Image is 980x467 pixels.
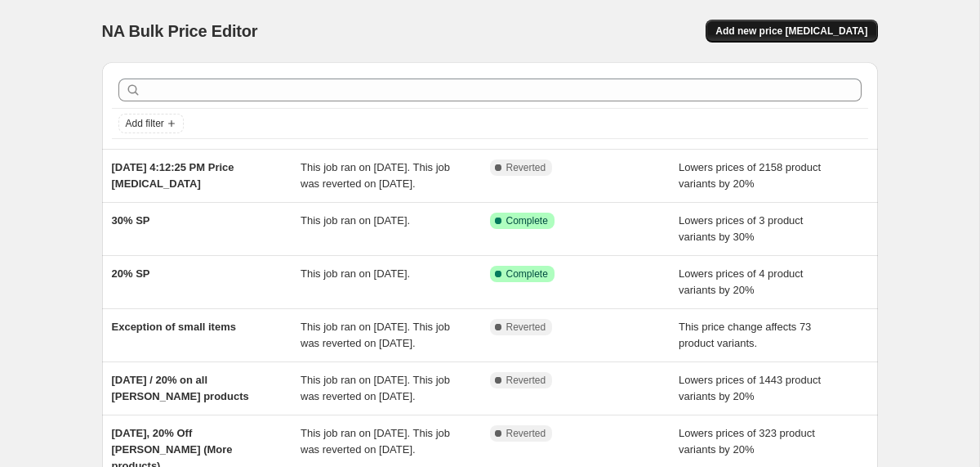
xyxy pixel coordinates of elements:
[506,267,548,281] span: Complete
[679,161,821,190] span: Lowers prices of 2158 product variants by 20%
[679,427,815,456] span: Lowers prices of 323 product variants by 20%
[506,321,546,334] span: Reverted
[112,214,150,227] span: 30% SP
[706,20,877,43] button: Add new price [MEDICAL_DATA]
[679,321,811,349] span: This price change affects 73 product variants.
[301,321,450,349] span: This job ran on [DATE]. This job was reverted on [DATE].
[301,161,450,190] span: This job ran on [DATE]. This job was reverted on [DATE].
[112,321,236,333] span: Exception of small items
[118,114,184,133] button: Add filter
[679,214,803,243] span: Lowers prices of 3 product variants by 30%
[126,117,164,130] span: Add filter
[679,374,821,402] span: Lowers prices of 1443 product variants by 20%
[112,374,249,402] span: [DATE] / 20% on all [PERSON_NAME] products
[301,267,410,280] span: This job ran on [DATE].
[301,427,450,456] span: This job ran on [DATE]. This job was reverted on [DATE].
[301,374,450,402] span: This job ran on [DATE]. This job was reverted on [DATE].
[301,214,410,227] span: This job ran on [DATE].
[112,267,150,280] span: 20% SP
[506,374,546,387] span: Reverted
[112,161,234,190] span: [DATE] 4:12:25 PM Price [MEDICAL_DATA]
[506,427,546,440] span: Reverted
[506,214,548,227] span: Complete
[715,25,867,38] span: Add new price [MEDICAL_DATA]
[102,22,258,40] span: NA Bulk Price Editor
[506,161,546,174] span: Reverted
[679,267,803,296] span: Lowers prices of 4 product variants by 20%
